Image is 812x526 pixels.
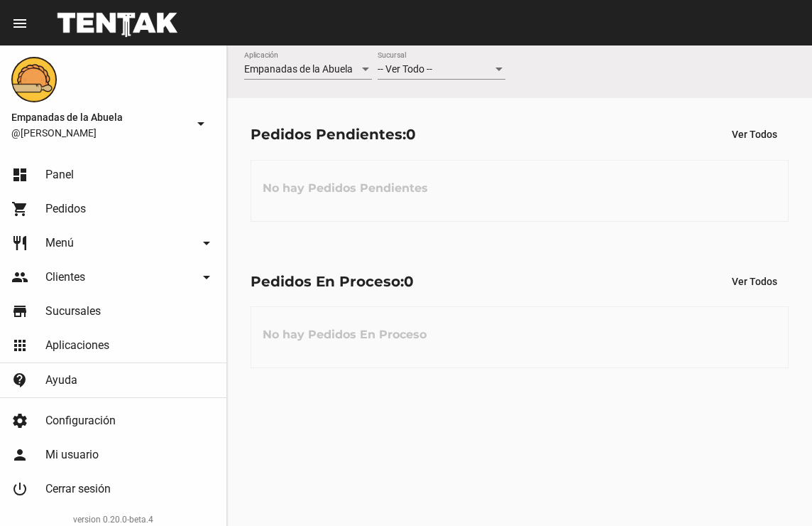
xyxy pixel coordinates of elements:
mat-icon: contact_support [11,372,28,389]
span: Cerrar sesión [45,482,111,496]
h3: No hay Pedidos En Proceso [251,313,438,356]
mat-icon: arrow_drop_down [198,235,215,252]
mat-icon: power_settings_new [11,481,28,498]
mat-icon: dashboard [11,166,28,183]
span: Pedidos [45,202,86,216]
span: Ver Todos [732,129,777,140]
div: Pedidos En Proceso: [251,270,414,293]
span: Clientes [45,270,85,284]
span: Aplicaciones [45,338,109,353]
span: Configuración [45,414,116,428]
span: Mi usuario [45,448,99,462]
span: 0 [406,126,416,143]
mat-icon: settings [11,412,28,429]
button: Ver Todos [720,122,789,147]
span: -- Ver Todo -- [378,63,432,75]
h3: No hay Pedidos Pendientes [251,167,439,210]
span: Empanadas de la Abuela [244,63,353,75]
span: Empanadas de la Abuela [11,109,187,126]
mat-icon: people [11,269,28,286]
span: Panel [45,168,74,182]
span: Menú [45,236,74,250]
span: 0 [404,273,414,290]
mat-icon: person [11,446,28,463]
mat-icon: arrow_drop_down [198,269,215,286]
mat-icon: restaurant [11,235,28,252]
mat-icon: apps [11,337,28,354]
div: Pedidos Pendientes: [251,123,416,146]
span: @[PERSON_NAME] [11,126,187,140]
button: Ver Todos [720,269,789,294]
span: Ayuda [45,373,77,387]
span: Sucursales [45,304,101,318]
mat-icon: store [11,303,28,320]
mat-icon: menu [11,15,28,32]
span: Ver Todos [732,276,777,287]
mat-icon: shopping_cart [11,200,28,218]
mat-icon: arrow_drop_down [192,115,209,132]
img: f0136945-ed32-4f7c-91e3-a375bc4bb2c5.png [11,57,57,102]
